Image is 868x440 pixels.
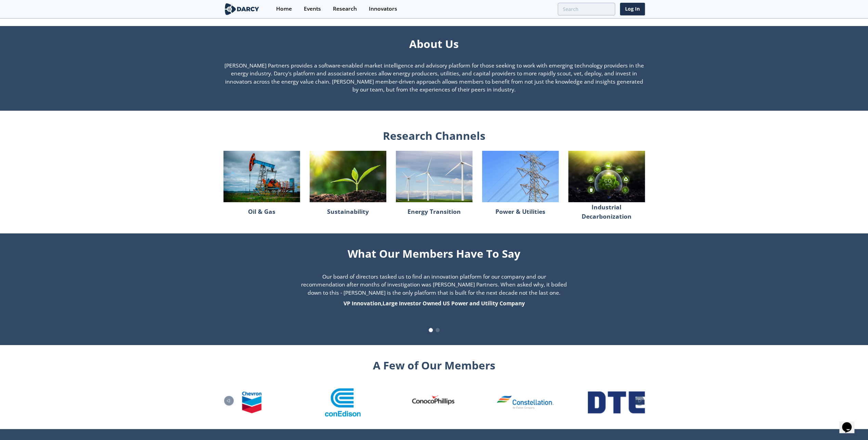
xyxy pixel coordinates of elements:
[369,6,397,12] div: Innovators
[276,273,592,308] div: Our board of directors tasked us to find an innovation platform for our company and our recommend...
[276,6,292,12] div: Home
[588,391,645,413] div: 13 / 26
[333,6,357,12] div: Research
[310,151,386,202] img: sustainability-770903ad21d5b8021506027e77cf2c8d.jpg
[223,385,280,419] div: 9 / 26
[224,396,234,405] div: Previous slide
[495,205,545,219] p: Power & Utilities
[568,151,645,202] img: industrial-decarbonization-299db23ffd2d26ea53b85058e0ea4a31.jpg
[588,391,645,413] img: 1616509367060-DTE.png
[327,205,369,219] p: Sustainability
[276,273,592,308] div: 2 / 4
[568,205,645,219] p: Industrial Decarbonization
[223,36,645,52] div: About Us
[409,388,459,416] img: conocophillips.com-final.png
[314,388,371,416] div: 10 / 26
[558,3,615,15] input: Advanced Search
[276,243,592,261] div: What Our Members Have To Say
[300,300,568,308] div: VP Innovation , Large Investor Owned US Power and Utility Company
[620,3,645,15] a: Log In
[223,3,261,15] img: logo-wide.svg
[223,127,645,144] div: Research Channels
[482,151,559,202] img: power-0245a545bc4df729e8541453bebf1337.jpg
[223,355,645,373] div: A Few of Our Members
[635,396,644,405] div: Next slide
[248,205,275,219] p: Oil & Gas
[497,395,554,409] div: 12 / 26
[304,6,321,12] div: Events
[235,385,269,419] img: chevron.com.png
[223,62,645,94] p: [PERSON_NAME] Partners provides a software-enabled market intelligence and advisory platform for ...
[396,151,472,202] img: energy-e11202bc638c76e8d54b5a3ddfa9579d.jpg
[407,205,461,219] p: Energy Transition
[223,151,300,202] img: oilandgas-64dff166b779d667df70ba2f03b7bb17.jpg
[325,388,361,416] img: 1616516254073-ConEd.jpg
[497,395,554,409] img: 1616533885400-Constellation.png
[839,413,861,433] iframe: chat widget
[405,388,462,416] div: 11 / 26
